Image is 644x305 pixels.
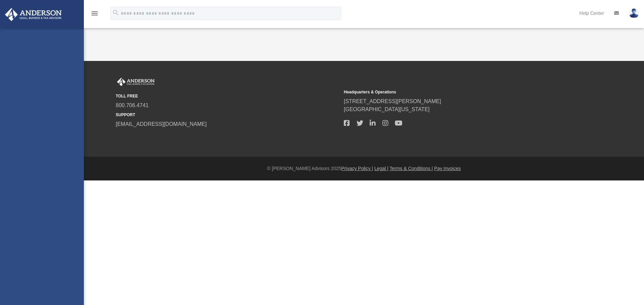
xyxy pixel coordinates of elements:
a: Pay Invoices [434,166,461,171]
img: Anderson Advisors Platinum Portal [116,78,156,86]
img: Anderson Advisors Platinum Portal [3,8,64,21]
a: Legal | [374,166,388,171]
small: Headquarters & Operations [344,89,567,95]
i: search [112,9,119,16]
i: menu [91,9,99,17]
a: Terms & Conditions | [390,166,433,171]
div: © [PERSON_NAME] Advisors 2025 [84,165,644,172]
a: Privacy Policy | [341,166,373,171]
a: [EMAIL_ADDRESS][DOMAIN_NAME] [116,121,207,127]
small: TOLL FREE [116,93,339,99]
small: SUPPORT [116,112,339,118]
a: menu [91,13,99,17]
a: 800.706.4741 [116,102,149,108]
img: User Pic [629,8,639,18]
a: [GEOGRAPHIC_DATA][US_STATE] [344,106,430,112]
a: [STREET_ADDRESS][PERSON_NAME] [344,98,441,104]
